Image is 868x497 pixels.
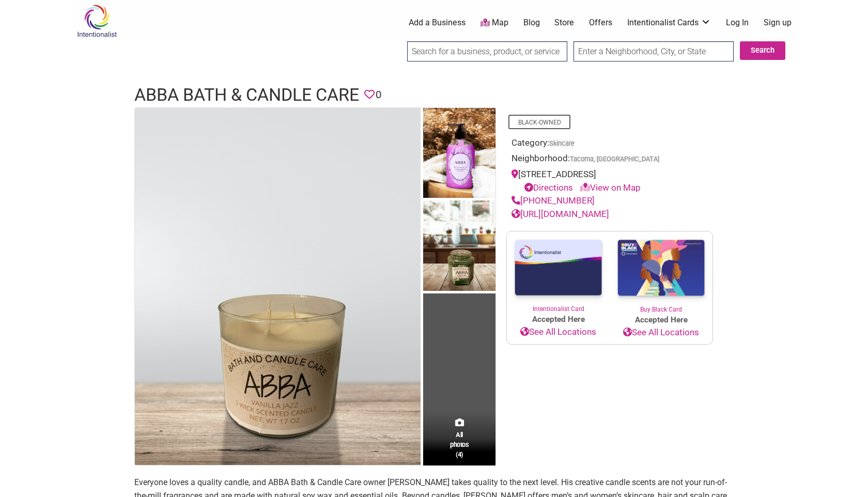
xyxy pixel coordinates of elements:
img: Intentionalist [72,4,121,38]
img: Buy Black Card [610,231,712,305]
div: [STREET_ADDRESS] [512,168,708,194]
button: Search [740,41,785,60]
a: Intentionalist Card [507,231,610,314]
input: Search for a business, product, or service [407,41,567,61]
span: Accepted Here [610,314,712,326]
div: Neighborhood: [512,152,708,168]
a: Black-Owned [518,119,561,126]
a: See All Locations [610,326,712,339]
a: View on Map [580,182,641,193]
a: [PHONE_NUMBER] [512,195,595,206]
a: Add a Business [409,17,466,28]
img: Intentionalist Card [507,231,610,304]
a: Buy Black Card [610,231,712,314]
a: Log In [726,17,749,28]
input: Enter a Neighborhood, City, or State [574,41,734,61]
a: Intentionalist Cards [627,17,711,28]
a: Store [554,17,574,28]
a: See All Locations [507,325,610,339]
a: Offers [589,17,612,28]
a: Map [481,17,508,29]
img: ABBA Bath & Candle Co candle [135,108,421,465]
a: Blog [523,17,540,28]
a: Sign up [764,17,792,28]
a: [URL][DOMAIN_NAME] [512,209,609,219]
span: All photos (4) [450,430,469,459]
a: Directions [524,182,573,193]
h1: ABBA Bath & Candle Care [134,83,359,107]
span: 0 [376,87,381,103]
a: Skincare [549,139,575,147]
div: Category: [512,136,708,152]
span: Tacoma, [GEOGRAPHIC_DATA] [570,156,659,163]
span: Accepted Here [507,314,610,325]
